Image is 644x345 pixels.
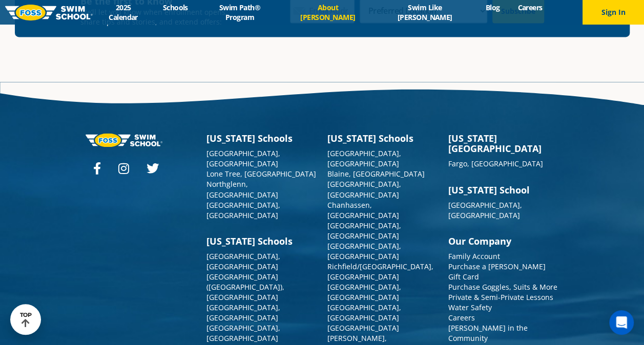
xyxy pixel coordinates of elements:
a: Lone Tree, [GEOGRAPHIC_DATA] [206,169,316,179]
a: Water Safety [448,302,492,312]
a: [PERSON_NAME] in the Community [448,322,528,342]
a: Purchase Goggles, Suits & More [448,282,557,291]
h3: [US_STATE] School [448,184,559,195]
div: TOP [20,312,32,328]
a: [GEOGRAPHIC_DATA], [GEOGRAPHIC_DATA] [327,148,401,168]
div: Open Intercom Messenger [609,310,634,335]
img: Foss-logo-horizontal-white.svg [86,133,162,147]
a: [GEOGRAPHIC_DATA], [GEOGRAPHIC_DATA] [206,251,280,271]
a: [GEOGRAPHIC_DATA], [GEOGRAPHIC_DATA] [327,220,401,240]
a: Richfield/[GEOGRAPHIC_DATA], [GEOGRAPHIC_DATA] [327,261,433,281]
a: About [PERSON_NAME] [282,3,373,22]
h3: [US_STATE] Schools [327,133,438,143]
a: [GEOGRAPHIC_DATA], [GEOGRAPHIC_DATA] [448,200,522,220]
a: [GEOGRAPHIC_DATA], [GEOGRAPHIC_DATA] [206,200,280,220]
a: Northglenn, [GEOGRAPHIC_DATA] [206,179,278,199]
a: [GEOGRAPHIC_DATA], [GEOGRAPHIC_DATA] [327,241,401,261]
a: [GEOGRAPHIC_DATA], [GEOGRAPHIC_DATA] [327,282,401,301]
a: Fargo, [GEOGRAPHIC_DATA] [448,159,543,168]
a: [GEOGRAPHIC_DATA], [GEOGRAPHIC_DATA] [206,148,280,168]
a: Careers [448,312,475,322]
img: FOSS Swim School Logo [5,5,93,20]
a: Private & Semi-Private Lessons [448,292,553,301]
a: Swim Path® Program [197,3,282,22]
a: Family Account [448,251,500,261]
h3: [US_STATE] Schools [206,235,317,246]
a: Blog [476,3,509,12]
a: [GEOGRAPHIC_DATA], [GEOGRAPHIC_DATA] [327,302,401,322]
a: [GEOGRAPHIC_DATA], [GEOGRAPHIC_DATA] [327,179,401,199]
h3: Our Company [448,235,559,246]
a: Chanhassen, [GEOGRAPHIC_DATA] [327,200,399,220]
a: [GEOGRAPHIC_DATA], [GEOGRAPHIC_DATA] [206,322,280,342]
h3: [US_STATE][GEOGRAPHIC_DATA] [448,133,559,154]
a: [GEOGRAPHIC_DATA] ([GEOGRAPHIC_DATA]), [GEOGRAPHIC_DATA] [206,271,284,301]
a: 2025 Calendar [93,3,154,22]
a: Blaine, [GEOGRAPHIC_DATA] [327,169,425,179]
a: Schools [154,3,197,12]
a: Purchase a [PERSON_NAME] Gift Card [448,261,546,281]
h3: [US_STATE] Schools [206,133,317,143]
a: Swim Like [PERSON_NAME] [373,3,476,22]
a: [GEOGRAPHIC_DATA], [GEOGRAPHIC_DATA] [206,302,280,322]
a: Careers [509,3,551,12]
